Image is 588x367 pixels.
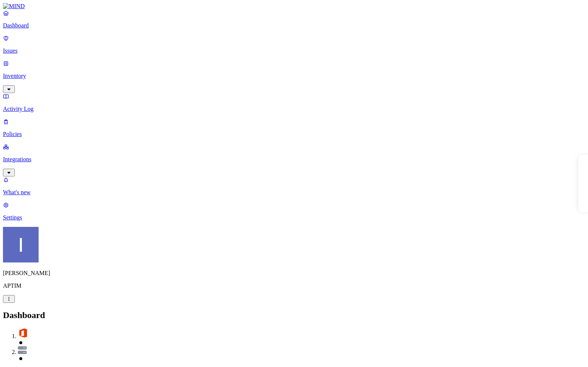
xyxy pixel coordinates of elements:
[3,118,585,138] a: Policies
[3,227,39,262] img: Itai Schwartz
[3,282,585,289] p: APTIM
[3,35,585,54] a: Issues
[3,143,585,175] a: Integrations
[3,106,585,112] p: Activity Log
[3,156,585,163] p: Integrations
[3,270,585,277] p: [PERSON_NAME]
[18,328,28,338] img: svg%3e
[3,202,585,221] a: Settings
[3,47,585,54] p: Issues
[3,310,585,320] h2: Dashboard
[18,346,27,354] img: svg%3e
[3,176,585,196] a: What's new
[3,214,585,221] p: Settings
[3,3,25,10] img: MIND
[3,73,585,79] p: Inventory
[3,131,585,138] p: Policies
[3,189,585,196] p: What's new
[3,22,585,29] p: Dashboard
[3,3,585,10] a: MIND
[3,60,585,92] a: Inventory
[3,93,585,112] a: Activity Log
[3,10,585,29] a: Dashboard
